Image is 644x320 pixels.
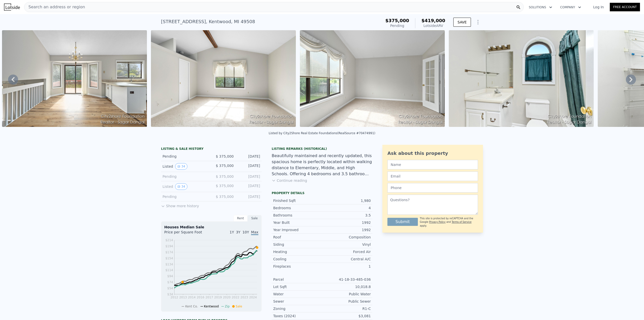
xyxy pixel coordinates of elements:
[322,249,371,254] div: Forced Air
[387,171,478,181] input: Email
[322,227,371,232] div: 1992
[175,183,187,190] button: View historical data
[273,220,322,225] div: Year Built
[165,238,173,242] tspan: $214
[273,227,322,232] div: Year Improved
[163,174,207,179] div: Pending
[197,296,205,299] tspan: 2016
[2,30,147,127] img: Sale: 144419734 Parcel: 53029976
[429,221,446,223] a: Privacy Policy
[216,164,234,168] span: $ 375,000
[151,30,296,127] img: Sale: 144419734 Parcel: 53029976
[387,183,478,193] input: Phone
[385,18,409,23] span: $375,000
[322,299,371,304] div: Public Sewer
[525,3,556,12] button: Solutions
[161,147,262,152] div: LISTING & SALE HISTORY
[163,194,207,199] div: Pending
[225,305,230,308] span: Zip
[249,296,257,299] tspan: 2024
[232,296,239,299] tspan: 2022
[387,160,478,169] input: Name
[188,296,196,299] tspan: 2014
[233,215,248,222] div: Rent
[473,17,483,27] button: Show Options
[165,257,173,260] tspan: $154
[273,257,322,262] div: Cooling
[238,154,260,159] div: [DATE]
[421,23,445,28] div: Lotside ARV
[272,147,372,151] div: Listing Remarks (Historical)
[273,284,322,289] div: Lot Sqft
[387,218,418,226] button: Submit
[230,230,234,234] span: 1Y
[167,287,173,290] tspan: $54
[273,235,322,240] div: Roof
[238,163,260,170] div: [DATE]
[214,296,222,299] tspan: 2019
[273,306,322,311] div: Zoning
[216,154,234,158] span: $ 375,000
[165,268,173,272] tspan: $114
[322,235,371,240] div: Composition
[610,3,640,11] a: Free Account
[587,5,610,10] a: Log In
[167,280,173,284] tspan: $74
[223,296,231,299] tspan: 2020
[273,292,322,297] div: Water
[165,244,173,248] tspan: $194
[238,194,260,199] div: [DATE]
[273,205,322,210] div: Bedrooms
[165,263,173,266] tspan: $134
[452,221,471,223] a: Terms of Service
[322,313,371,318] div: $3,081
[161,18,255,25] div: [STREET_ADDRESS] , Kentwood , MI 49508
[236,305,242,308] span: Sale
[185,305,198,308] span: Kent Co.
[269,131,375,135] div: Listed by City2Shore Real Estate Foundations (RealSource #70474991)
[163,163,207,170] div: Listed
[322,198,371,203] div: 1,980
[322,277,371,282] div: 41-18-33-485-036
[420,217,478,228] div: This site is protected by reCAPTCHA and the Google and apply.
[385,23,409,28] div: Pending
[322,257,371,262] div: Central A/C
[163,183,207,190] div: Listed
[4,4,20,11] img: Lotside
[272,178,307,183] button: Continue reading
[322,284,371,289] div: 10,018.8
[164,230,211,238] div: Price per Square Foot
[322,220,371,225] div: 1992
[273,249,322,254] div: Heating
[243,230,249,234] span: 10Y
[453,18,471,27] button: SAVE
[273,213,322,218] div: Bathrooms
[387,150,478,157] div: Ask about this property
[273,264,322,269] div: Fireplaces
[272,153,372,177] div: Beautifully maintained and recently updated, this spacious home is perfectly located within walki...
[449,30,594,127] img: Sale: 144419734 Parcel: 53029976
[216,184,234,188] span: $ 375,000
[175,163,187,170] button: View historical data
[238,183,260,190] div: [DATE]
[322,264,371,269] div: 1
[273,277,322,282] div: Parcel
[216,174,234,179] span: $ 375,000
[421,18,445,23] span: $419,000
[272,191,372,195] div: Property details
[273,242,322,247] div: Siding
[216,195,234,199] span: $ 375,000
[248,215,262,222] div: Sale
[273,299,322,304] div: Sewer
[179,296,187,299] tspan: 2013
[161,201,199,208] button: Show more history
[322,242,371,247] div: Vinyl
[238,174,260,179] div: [DATE]
[273,313,322,318] div: Taxes (2024)
[300,30,445,127] img: Sale: 144419734 Parcel: 53029976
[236,230,240,234] span: 3Y
[273,198,322,203] div: Finished Sqft
[556,3,585,12] button: Company
[251,230,258,235] span: Max
[167,293,173,296] tspan: $34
